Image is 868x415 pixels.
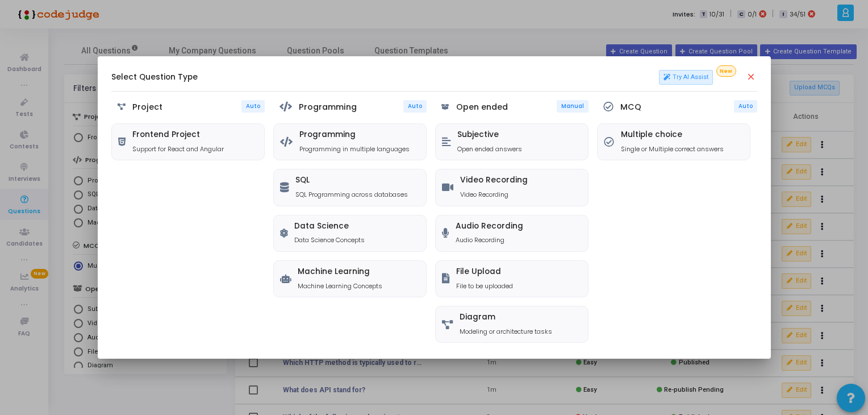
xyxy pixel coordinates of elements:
[746,72,757,83] mat-icon: close
[561,102,584,110] span: Manual
[456,102,508,112] h5: Open ended
[621,130,724,140] h5: Multiple choice
[456,235,523,245] p: Audio Recording
[132,144,224,154] p: Support for React and Angular
[456,281,513,291] p: File to be uploaded
[738,102,753,110] span: Auto
[456,222,523,231] h5: Audio Recording
[456,267,513,277] h5: File Upload
[111,73,198,82] h5: Select Question Type
[299,102,357,112] h5: Programming
[246,102,260,110] span: Auto
[460,176,528,185] h5: Video Recording
[460,313,552,322] h5: Diagram
[299,130,410,140] h5: Programming
[659,70,713,85] a: Try AI Assist
[299,144,410,154] p: Programming in multiple languages
[295,176,408,185] h5: SQL
[460,327,552,337] p: Modeling or architecture tasks
[132,130,224,140] h5: Frontend Project
[294,222,365,231] h5: Data Science
[295,190,408,200] p: SQL Programming across databases
[457,144,522,154] p: Open ended answers
[716,65,736,77] span: New
[460,190,528,200] p: Video Recording
[620,102,641,112] h5: MCQ
[408,102,422,110] span: Auto
[298,267,382,277] h5: Machine Learning
[294,235,365,245] p: Data Science Concepts
[298,281,382,291] p: Machine Learning Concepts
[457,130,522,140] h5: Subjective
[132,102,162,112] h5: Project
[621,144,724,154] p: Single or Multiple correct answers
